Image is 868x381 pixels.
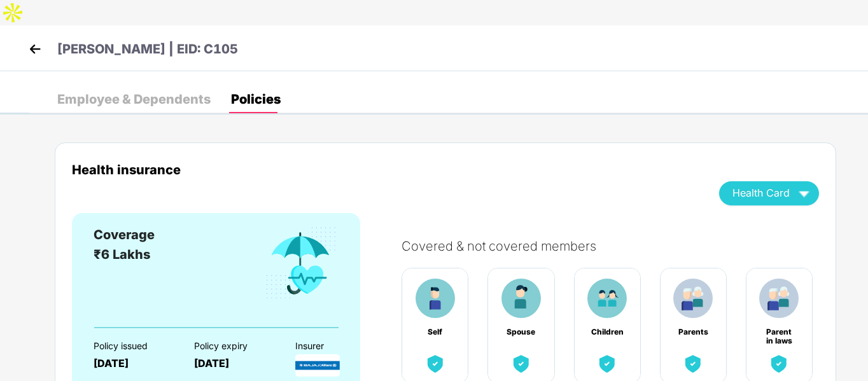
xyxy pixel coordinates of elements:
span: ₹6 Lakhs [94,247,150,262]
img: benefitCardImg [682,352,704,375]
img: benefitCardImg [587,279,627,318]
img: wAAAAASUVORK5CYII= [793,182,815,204]
div: Parents [676,328,710,336]
div: [DATE] [194,357,272,370]
div: Covered & not covered members [402,239,832,254]
div: Policies [231,93,281,106]
img: benefitCardImg [424,352,447,375]
div: Children [591,328,624,336]
img: InsurerLogo [295,354,340,377]
img: benefitCardImg [501,279,541,318]
div: [DATE] [94,357,172,370]
div: Spouse [505,328,538,336]
div: Policy issued [94,341,172,351]
div: Coverage [94,225,155,245]
img: benefitCardImg [767,352,790,375]
img: benefitCardImg [596,352,619,375]
img: benefitCardImg [759,279,799,318]
button: Health Card [719,181,819,205]
div: Parent in laws [762,328,795,336]
div: Employee & Dependents [57,93,211,106]
img: benefitCardImg [416,279,455,318]
img: benefitCardImg [263,225,339,301]
p: [PERSON_NAME] | EID: C105 [57,39,238,59]
div: Health insurance [72,162,700,177]
div: Self [419,328,452,336]
div: Policy expiry [194,341,272,351]
div: Insurer [295,341,374,351]
span: Health Card [732,190,790,197]
img: benefitCardImg [510,352,533,375]
img: back [25,39,45,59]
img: benefitCardImg [673,279,713,318]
